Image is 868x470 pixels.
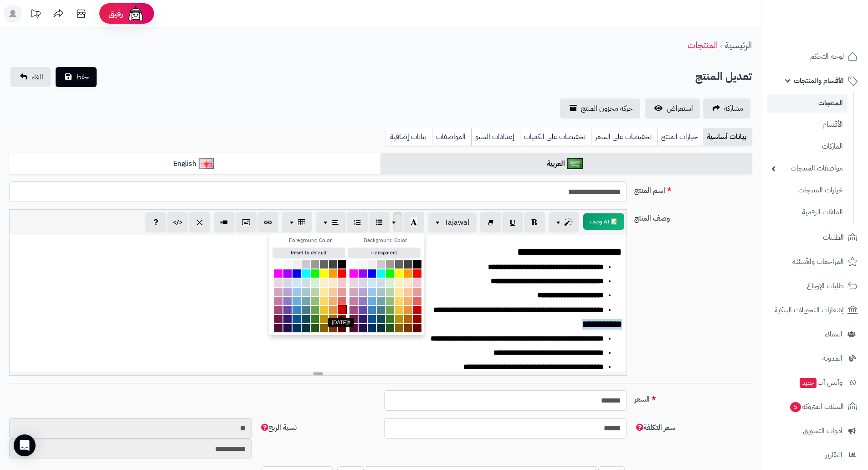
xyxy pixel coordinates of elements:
div: Foreground Color [277,237,344,245]
button: Reset to default [272,248,345,258]
div: #[DATE] [328,318,354,328]
div: Background Color [352,237,419,245]
a: التقارير [767,444,863,466]
a: تخفيضات على الكميات [520,128,591,146]
img: logo-2.png [806,7,859,26]
a: طلبات الإرجاع [767,275,863,297]
a: السلات المتروكة5 [767,396,863,418]
span: حفظ [76,72,89,83]
a: العربية [380,153,752,175]
a: بيانات إضافية [386,128,432,146]
a: حركة مخزون المنتج [560,98,640,119]
span: الطلبات [823,231,844,244]
a: تحديثات المنصة [24,5,47,25]
span: وآتس آب [799,376,842,389]
span: نسبة الربح [259,422,297,433]
label: السعر [631,390,755,405]
span: حركة مخزون المنتج [581,103,633,114]
span: إشعارات التحويلات البنكية [775,304,844,316]
a: وآتس آبجديد [767,372,863,393]
a: الرئيسية [725,38,752,52]
a: بيانات أساسية [703,128,752,146]
span: 5 [790,402,801,413]
img: ai-face.png [127,5,145,23]
span: التقارير [825,449,842,461]
span: أدوات التسويق [803,424,842,437]
a: الأقسام [767,115,847,134]
label: وصف المنتج [631,209,755,224]
a: الملفات الرقمية [767,202,847,222]
img: العربية [567,158,583,169]
span: جديد [800,378,817,388]
a: English [9,153,380,175]
a: الغاء [10,67,51,87]
span: العملاء [825,328,842,341]
div: Open Intercom Messenger [14,434,36,456]
label: اسم المنتج [631,181,755,196]
span: الأقسام والمنتجات [794,74,844,87]
span: مشاركه [724,103,743,114]
span: سعر التكلفة [634,422,675,433]
a: الماركات [767,137,847,156]
a: المدونة [767,347,863,369]
a: العملاء [767,323,863,345]
a: مشاركه [703,98,750,119]
button: حفظ [56,67,97,87]
a: لوحة التحكم [767,46,863,67]
span: استعراض [667,103,693,114]
a: أدوات التسويق [767,420,863,442]
a: المنتجات [688,38,718,52]
a: تخفيضات على السعر [591,128,657,146]
a: إشعارات التحويلات البنكية [767,299,863,321]
a: الطلبات [767,227,863,248]
a: المواصفات [432,128,471,146]
img: English [199,158,215,169]
button: 📝 AI وصف [583,213,624,230]
a: المنتجات [767,94,847,113]
span: رفيق [108,8,123,19]
a: إعدادات السيو [471,128,520,146]
button: Transparent [348,248,421,258]
a: مواصفات المنتجات [767,159,847,178]
span: الغاء [31,72,43,83]
a: خيارات المنتج [657,128,703,146]
a: خيارات المنتجات [767,181,847,200]
span: لوحة التحكم [810,50,844,63]
span: السلات المتروكة [789,400,844,413]
span: Tajawal [444,217,469,228]
button: Tajawal [428,212,477,232]
span: طلبات الإرجاع [807,279,844,292]
h2: تعديل المنتج [695,67,752,86]
a: المراجعات والأسئلة [767,251,863,273]
a: استعراض [645,98,700,119]
span: المراجعات والأسئلة [792,255,844,268]
span: المدونة [822,352,842,365]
